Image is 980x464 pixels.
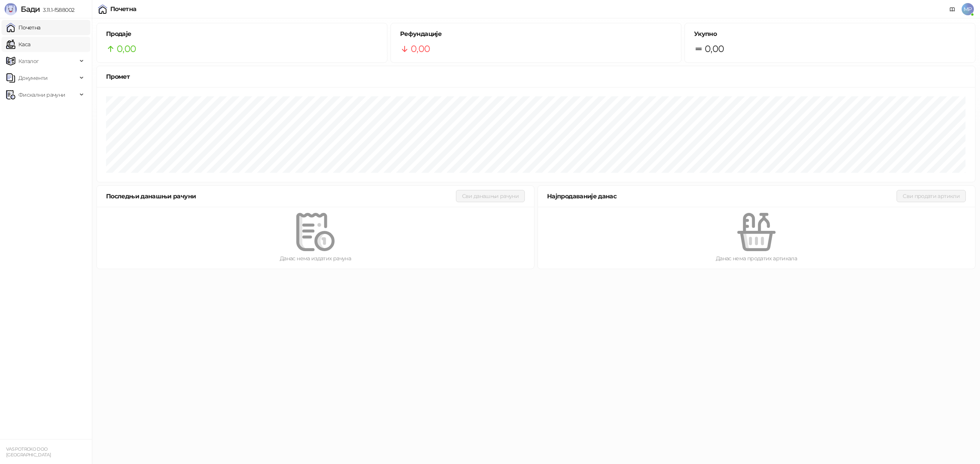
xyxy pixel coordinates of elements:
span: 3.11.1-f588002 [40,6,74,13]
img: Logo [5,3,17,15]
button: Сви продати артикли [897,190,966,202]
span: 0,00 [411,42,430,56]
h5: Рефундације [400,29,672,39]
div: Последњи данашњи рачуни [106,191,456,201]
small: VAS POTRCKO DOO [GEOGRAPHIC_DATA] [6,446,51,458]
div: Почетна [110,6,137,12]
span: Фискални рачуни [18,87,65,102]
div: Данас нема продатих артикала [550,254,963,263]
span: Документи [18,70,47,86]
span: 0,00 [117,42,136,56]
div: Промет [106,72,966,81]
h5: Укупно [694,29,966,39]
span: Бади [21,5,40,14]
a: Документација [946,3,959,15]
div: Најпродаваније данас [547,191,897,201]
a: Каса [6,37,30,52]
a: Почетна [6,20,41,35]
span: 0,00 [705,42,724,56]
button: Сви данашњи рачуни [456,190,525,202]
span: Каталог [18,54,39,69]
h5: Продаје [106,29,378,39]
div: Данас нема издатих рачуна [109,254,522,263]
span: MP [962,3,974,15]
